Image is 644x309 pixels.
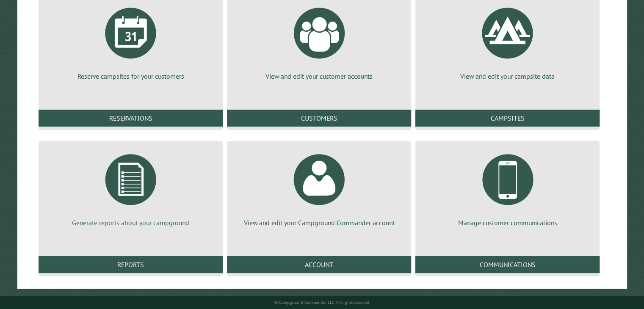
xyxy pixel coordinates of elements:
a: Generate reports about your campground [49,148,213,227]
p: Manage customer communications [426,218,589,227]
a: Campsites [415,110,600,127]
a: Reports [39,256,223,273]
small: © Campground Commander LLC. All rights reserved. [274,300,370,305]
a: Reservations [39,110,223,127]
a: View and edit your Campground Commander account [237,148,401,227]
p: Reserve campsites for your customers [49,72,213,81]
a: View and edit your customer accounts [237,1,401,81]
a: View and edit your campsite data [426,1,589,81]
p: View and edit your customer accounts [237,72,401,81]
a: Account [227,256,411,273]
a: Communications [415,256,600,273]
a: Reserve campsites for your customers [49,1,213,81]
p: Generate reports about your campground [49,218,213,227]
a: Manage customer communications [426,148,589,227]
p: View and edit your Campground Commander account [237,218,401,227]
a: Customers [227,110,411,127]
p: View and edit your campsite data [426,72,589,81]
